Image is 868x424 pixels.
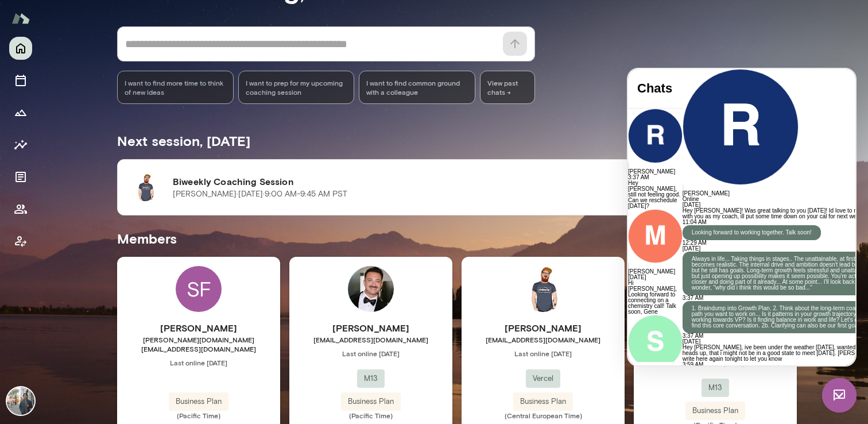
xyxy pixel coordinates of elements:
button: Insights [9,133,32,156]
span: (Pacific Time) [289,411,452,420]
p: Hey [PERSON_NAME]! Was great talking to you [DATE]! Id love to move forward with you as my coach,... [55,139,262,151]
span: Last online [DATE] [289,349,452,358]
span: 11:04 AM [55,150,79,156]
p: [PERSON_NAME] · [DATE] · 9:00 AM-9:45 AM PST [173,188,347,200]
span: Business Plan [685,405,745,417]
span: Last online [DATE] [117,358,280,367]
span: [DATE] [55,176,72,183]
div: I want to find common ground with a colleague [359,71,475,104]
img: Arbo Shah [348,266,394,312]
img: Rich Haines [520,266,566,312]
button: Home [9,37,32,60]
span: M13 [702,382,729,394]
span: I want to prep for my upcoming coaching session [246,78,347,97]
span: View past chats -> [480,71,535,104]
h5: Members [117,229,797,248]
span: (Central European Time) [462,411,625,420]
p: Hey [PERSON_NAME], ive been under the weather [DATE], wanted to give you a heads up, that i might... [55,276,262,293]
span: [DATE] [55,133,72,139]
span: [EMAIL_ADDRESS][DOMAIN_NAME] [462,335,625,344]
span: (Pacific Time) [117,411,280,420]
p: Looking forward to working together. Talk soon! [64,161,184,167]
span: Online [55,127,71,133]
span: 12:29 AM [55,171,79,177]
h6: [PERSON_NAME] [55,122,262,128]
span: Business Plan [513,396,573,407]
div: I want to find more time to think of new ideas [117,71,234,104]
button: Client app [9,230,32,253]
h6: [PERSON_NAME] [117,321,280,335]
p: Always in life... Taking things in stages.. The unattainable, at first, then becomes realistic. T... [64,187,253,222]
span: Last online [DATE] [462,349,625,358]
button: Sessions [9,69,32,92]
div: SF [176,266,222,312]
span: 3:37 AM [55,264,76,270]
span: [EMAIL_ADDRESS][DOMAIN_NAME] [289,335,452,344]
span: [DATE] [55,269,72,276]
h6: [PERSON_NAME] [462,321,625,335]
button: Members [9,198,32,221]
img: Mento [11,7,30,29]
button: Documents [9,165,32,188]
img: Gene Lee [7,387,34,415]
button: Growth Plan [9,101,32,124]
span: 3:59 AM [55,292,76,299]
span: [PERSON_NAME][DOMAIN_NAME][EMAIL_ADDRESS][DOMAIN_NAME] [117,335,280,353]
p: 1. Braindump into Growth Plan. 2. Think about the long-term coaching path you want to work on... ... [64,237,253,260]
h5: Next session, [DATE] [117,132,250,150]
span: 3:37 AM [55,226,76,232]
span: M13 [357,373,385,384]
span: Vercel [526,373,560,384]
span: Business Plan [341,396,401,407]
span: I want to find more time to think of new ideas [125,78,226,97]
h4: Chats [9,12,45,27]
h6: Biweekly Coaching Session [173,175,666,188]
span: Business Plan [169,396,228,407]
h6: [PERSON_NAME] [289,321,452,335]
div: I want to prep for my upcoming coaching session [238,71,355,104]
span: I want to find common ground with a colleague [366,78,468,97]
